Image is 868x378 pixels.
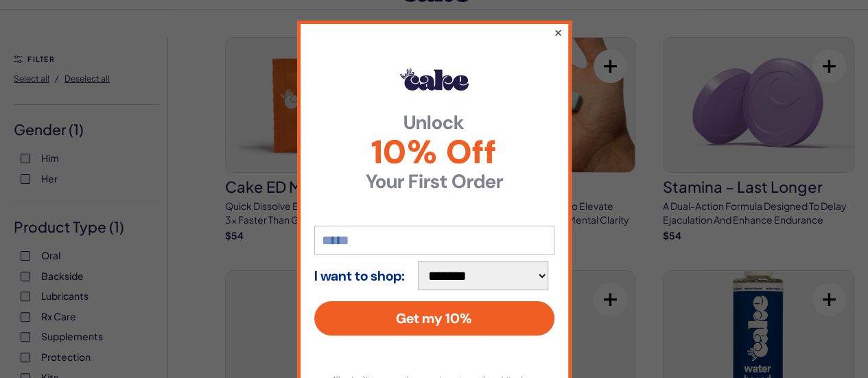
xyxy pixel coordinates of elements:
button: × [553,24,562,40]
strong: I want to shop: [314,268,405,283]
strong: Your First Order [314,172,554,191]
img: Hello Cake [400,69,469,91]
button: Get my 10% [314,301,554,335]
span: 10% Off [314,136,554,169]
strong: Unlock [314,113,554,132]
